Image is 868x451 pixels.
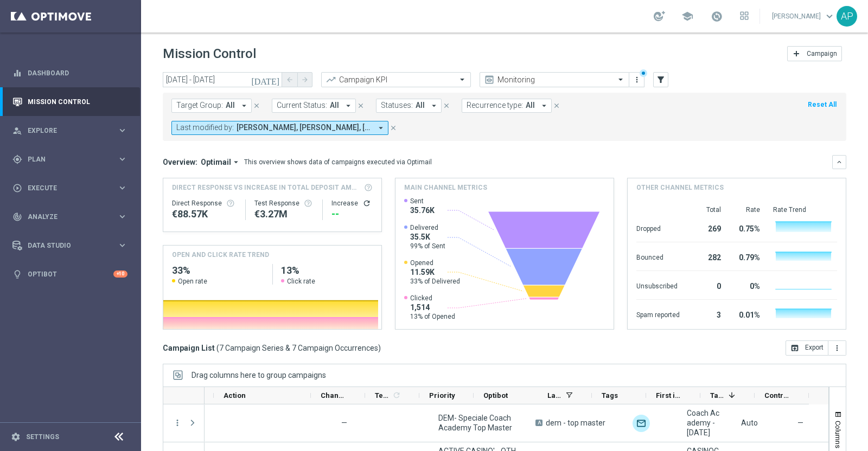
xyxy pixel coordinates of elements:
[297,72,312,87] button: arrow_forward
[12,270,128,279] div: lightbulb Optibot +10
[163,343,381,353] h3: Campaign List
[192,371,326,379] span: Drag columns here to group campaigns
[171,99,252,113] button: Target Group: All arrow_drop_down
[410,267,460,277] span: 11.59K
[224,391,246,400] span: Action
[734,305,760,323] div: 0.01%
[797,418,803,428] span: —
[429,391,455,400] span: Priority
[12,212,117,222] div: Analyze
[231,157,241,167] i: arrow_drop_down
[656,391,682,400] span: First in Range
[773,205,837,214] div: Rate Trend
[254,208,314,221] div: €3,266,493
[163,404,205,442] div: Press SPACE to select this row.
[331,208,373,221] div: --
[687,408,723,437] span: Coach Academy - 12.09.2025
[12,126,128,135] button: person_search Explore keyboard_arrow_right
[163,46,256,62] h1: Mission Control
[640,69,647,77] div: There are unsaved changes
[693,248,721,265] div: 282
[250,72,282,88] button: [DATE]
[378,343,381,353] span: )
[286,76,293,83] i: arrow_back
[321,72,471,87] ng-select: Campaign KPI
[807,99,838,111] button: Reset All
[12,241,117,250] div: Data Studio
[734,248,760,265] div: 0.79%
[480,72,629,87] ng-select: Monitoring
[12,241,128,250] div: Data Studio keyboard_arrow_right
[410,232,445,242] span: 35.5K
[786,343,846,352] multiple-options-button: Export to CSV
[681,10,693,22] span: school
[28,185,117,191] span: Execute
[12,212,128,221] button: track_changes Analyze keyboard_arrow_right
[546,418,605,428] span: dem - top master
[631,73,642,86] button: more_vert
[410,294,455,302] span: Clicked
[237,123,372,132] span: Antonio Iacovone Edoardo Ellena Jennyffer Gonzalez
[547,391,561,400] span: Last Modified By
[282,72,297,87] button: arrow_back
[462,99,552,113] button: Recurrence type: All arrow_drop_down
[410,302,455,312] span: 1,514
[325,74,336,85] i: trending_up
[343,101,353,111] i: arrow_drop_down
[28,242,117,249] span: Data Studio
[656,75,666,85] i: filter_alt
[117,154,127,164] i: keyboard_arrow_right
[117,183,127,193] i: keyboard_arrow_right
[404,183,487,192] h4: Main channel metrics
[633,75,641,84] i: more_vert
[837,6,857,27] div: AP
[526,101,535,110] span: All
[172,250,269,260] h4: OPEN AND CLICK RATE TREND
[552,100,561,112] button: close
[330,101,339,110] span: All
[163,157,197,167] h3: Overview:
[12,87,127,116] div: Mission Control
[410,312,455,321] span: 13% of Opened
[792,49,801,58] i: add
[832,155,846,169] button: keyboard_arrow_down
[833,344,841,352] i: more_vert
[443,102,450,109] i: close
[172,208,237,221] div: €88,569
[281,264,373,277] h2: 13%
[253,102,260,109] i: close
[172,264,264,277] h2: 33%
[410,242,445,250] span: 99% of Sent
[636,183,724,192] h4: Other channel metrics
[410,205,435,215] span: 35.76K
[28,59,127,87] a: Dashboard
[171,121,388,135] button: Last modified by: [PERSON_NAME], [PERSON_NAME], [PERSON_NAME] arrow_drop_down
[178,277,207,286] span: Open rate
[12,184,128,192] div: play_circle_outline Execute keyboard_arrow_right
[12,69,128,78] button: equalizer Dashboard
[226,101,235,110] span: All
[173,418,182,428] i: more_vert
[375,391,391,400] span: Templates
[741,418,758,427] span: Auto
[287,277,315,286] span: Click rate
[381,101,413,110] span: Statuses:
[117,125,127,136] i: keyboard_arrow_right
[216,343,219,353] span: (
[391,389,401,401] span: Calculate column
[357,102,365,109] i: close
[28,87,127,116] a: Mission Control
[693,305,721,323] div: 3
[633,415,650,432] img: Optimail
[376,123,386,133] i: arrow_drop_down
[11,432,21,442] i: settings
[710,391,724,400] span: Targeted Customers
[790,344,799,352] i: open_in_browser
[251,75,280,85] i: [DATE]
[28,127,117,134] span: Explore
[12,269,22,279] i: lightbulb
[535,420,542,426] span: A
[786,340,828,356] button: open_in_browser Export
[244,157,432,167] div: This overview shows data of campaigns executed via Optimail
[636,276,680,294] div: Unsubscribed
